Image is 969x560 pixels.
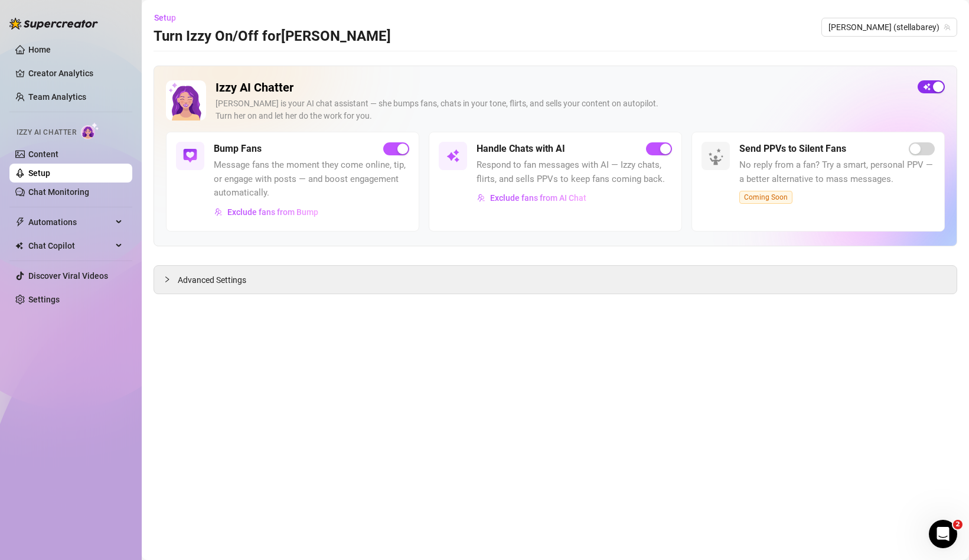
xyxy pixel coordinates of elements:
[164,276,171,283] span: collapsed
[28,271,108,281] a: Discover Viral Videos
[214,142,262,156] h5: Bump Fans
[178,274,246,286] span: Advanced Settings
[828,18,950,36] span: Stella (stellabarey)
[9,18,98,30] img: logo-BBDzfeDw.svg
[216,97,908,122] div: [PERSON_NAME] is your AI chat assistant — she bumps fans, chats in your tone, flirts, and sells y...
[739,191,792,204] span: Coming Soon
[183,149,197,163] img: svg%3e
[477,158,672,186] span: Respond to fan messages with AI — Izzy chats, flirts, and sells PPVs to keep fans coming back.
[28,45,51,54] a: Home
[446,149,460,163] img: svg%3e
[28,149,58,159] a: Content
[154,13,176,22] span: Setup
[214,158,409,200] span: Message fans the moment they come online, tip, or engage with posts — and boost engagement automa...
[166,80,206,121] img: Izzy AI Chatter
[477,194,485,202] img: svg%3e
[15,217,25,227] span: thunderbolt
[739,158,935,186] span: No reply from a fan? Try a smart, personal PPV — a better alternative to mass messages.
[477,188,587,207] button: Exclude fans from AI Chat
[28,64,123,83] a: Creator Analytics
[28,92,86,102] a: Team Analytics
[28,213,112,232] span: Automations
[953,520,963,529] span: 2
[227,207,318,217] span: Exclude fans from Bump
[214,208,223,216] img: svg%3e
[214,203,319,222] button: Exclude fans from Bump
[81,122,99,139] img: AI Chatter
[739,142,846,156] h5: Send PPVs to Silent Fans
[28,295,60,304] a: Settings
[477,142,565,156] h5: Handle Chats with AI
[216,80,908,95] h2: Izzy AI Chatter
[708,148,727,167] img: silent-fans-ppv-o-N6Mmdf.svg
[17,127,76,138] span: Izzy AI Chatter
[929,520,957,548] iframe: Intercom live chat
[944,24,951,31] span: team
[15,242,23,250] img: Chat Copilot
[28,168,50,178] a: Setup
[28,236,112,255] span: Chat Copilot
[154,8,185,27] button: Setup
[490,193,586,203] span: Exclude fans from AI Chat
[154,27,391,46] h3: Turn Izzy On/Off for [PERSON_NAME]
[164,273,178,286] div: collapsed
[28,187,89,197] a: Chat Monitoring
